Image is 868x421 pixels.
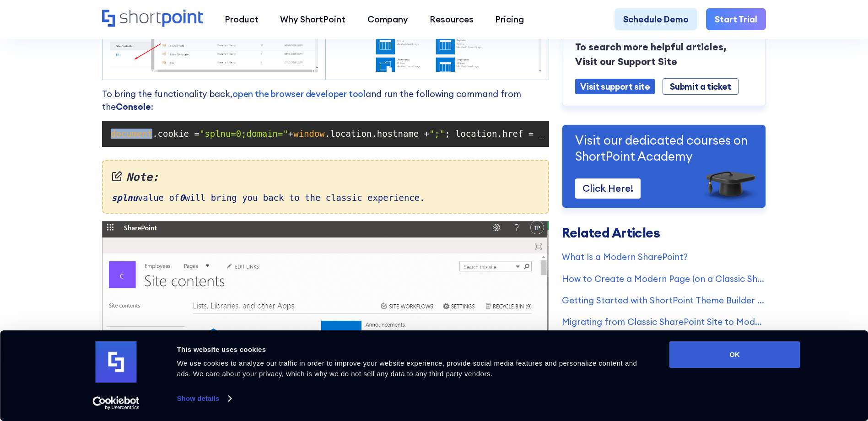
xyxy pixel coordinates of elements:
[270,8,356,30] a: Why ShortPoint
[445,129,753,139] span: ; location.href = _spPageContextInfo.webServerRelativeUrl +
[293,129,324,139] span: window
[703,315,868,421] iframe: Chat Widget
[102,87,549,113] p: To bring the functionality back, and run the following command from the :
[615,8,697,30] a: Schedule Demo
[562,294,766,307] a: Getting Started with ShortPoint Theme Builder - Classic SharePoint Sites (Part 1)
[575,179,641,199] a: Click Here!
[152,129,199,139] span: .cookie =
[177,392,231,405] a: Show details
[177,359,637,378] span: We use cookies to analyze our traffic in order to improve your website experience, provide social...
[325,129,429,139] span: .location.hostname +
[280,13,345,26] div: Why ShortPoint
[575,79,655,95] a: Visit support site
[495,13,524,26] div: Pricing
[562,316,766,329] a: Migrating from Classic SharePoint Site to Modern SharePoint Site (SharePoint Online)
[419,8,484,30] a: Resources
[356,8,419,30] a: Company
[225,13,259,26] div: Product
[562,272,766,285] a: How to Create a Modern Page (on a Classic SharePoint Site)
[179,193,184,203] em: 0
[562,227,766,239] h3: Related Articles
[429,129,445,139] span: ";"
[575,133,753,164] p: Visit our dedicated courses on ShortPoint Academy
[102,160,549,214] div: value of will bring you back to the classic experience.
[116,101,151,112] strong: Console
[76,396,156,410] a: Usercentrics Cookiebot - opens in a new window
[111,129,152,139] span: document
[669,341,800,368] button: OK
[199,129,288,139] span: "splnu=0;domain="
[214,8,269,30] a: Product
[96,341,137,383] img: logo
[102,10,203,28] a: Home
[232,88,366,99] a: open the browser developer tool
[112,169,539,186] em: Note:
[485,8,535,30] a: Pricing
[663,78,738,95] a: Submit a ticket
[177,344,649,355] div: This website uses cookies
[575,40,753,69] p: To search more helpful articles, Visit our Support Site
[288,129,293,139] span: +
[112,193,138,203] em: splnu
[706,8,766,30] a: Start Trial
[430,13,474,26] div: Resources
[367,13,408,26] div: Company
[562,250,766,263] a: What Is a Modern SharePoint?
